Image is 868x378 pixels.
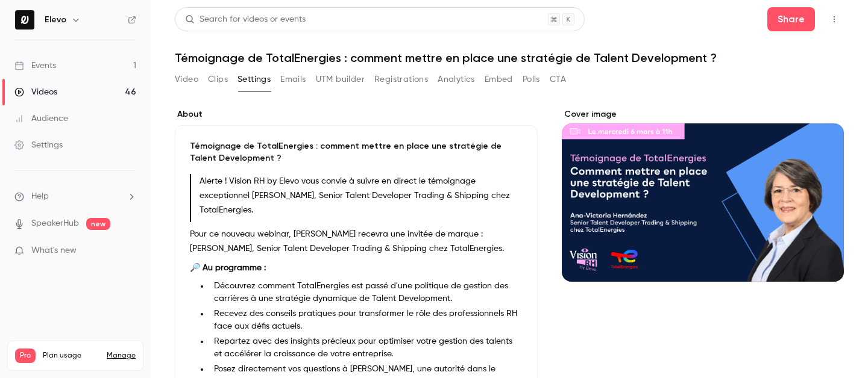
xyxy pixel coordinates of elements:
div: Audience [14,113,68,125]
div: Settings [14,139,63,151]
button: Video [175,70,198,89]
button: Embed [485,70,513,89]
div: Search for videos or events [185,13,306,26]
span: Pro [15,349,36,363]
li: help-dropdown-opener [14,190,136,203]
li: Recevez des conseils pratiques pour transformer le rôle des professionnels RH face aux défis actu... [209,308,523,333]
a: SpeakerHub [31,217,79,230]
p: Témoignage de TotalEnergies : comment mettre en place une stratégie de Talent Development ? [190,140,523,164]
button: CTA [550,70,566,89]
a: Manage [107,351,136,361]
p: Pour ce nouveau webinar, [PERSON_NAME] recevra une invitée de marque : [PERSON_NAME], Senior Tale... [190,227,523,256]
li: Découvrez comment TotalEnergies est passé d'une politique de gestion des carrières à une stratégi... [209,280,523,305]
img: Elevo [15,10,34,29]
button: Clips [208,70,228,89]
section: Cover image [562,108,844,282]
h1: Témoignage de TotalEnergies : comment mettre en place une stratégie de Talent Development ? [175,51,844,65]
button: Share [767,7,815,31]
span: Plan usage [43,351,99,361]
span: What's new [31,244,77,257]
div: Events [14,60,56,72]
div: Videos [14,86,57,98]
h6: Elevo [45,14,66,26]
iframe: Noticeable Trigger [122,246,136,256]
label: Cover image [562,108,844,120]
button: Polls [523,70,540,89]
span: new [86,218,110,230]
span: Help [31,190,49,203]
strong: 🔎 Au programme : [190,264,266,272]
p: Alerte ! Vision RH by Elevo vous convie à suivre en direct le témoignage exceptionnel [PERSON_NAM... [200,174,523,217]
li: Repartez avec des insights précieux pour optimiser votre gestion des talents et accélérer la croi... [209,335,523,361]
button: Analytics [438,70,475,89]
button: UTM builder [316,70,365,89]
button: Settings [237,70,271,89]
button: Emails [280,70,306,89]
label: About [175,108,538,120]
button: Top Bar Actions [825,10,844,29]
button: Registrations [374,70,428,89]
